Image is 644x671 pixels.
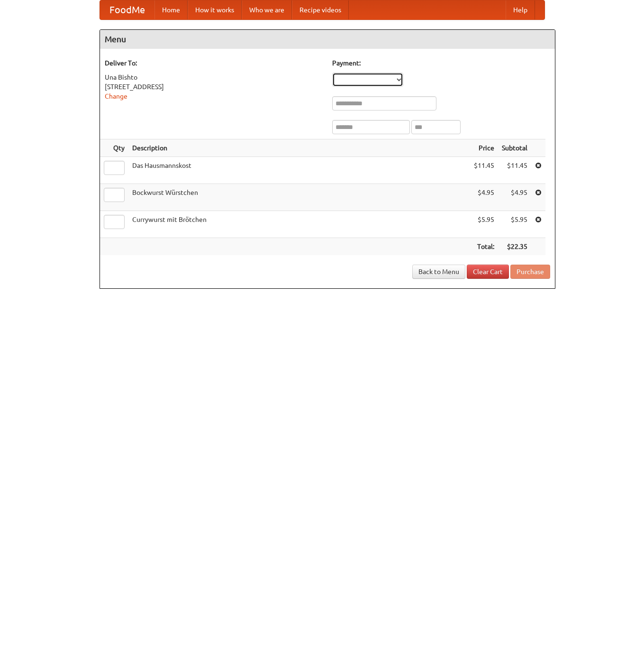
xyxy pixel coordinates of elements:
a: Who we are [242,0,292,19]
td: $4.95 [498,184,531,211]
div: [STREET_ADDRESS] [105,82,323,92]
div: Una Bishto [105,73,323,82]
a: Home [154,0,188,19]
a: How it works [188,0,242,19]
h5: Deliver To: [105,58,323,68]
td: $11.45 [470,157,498,184]
button: Purchase [510,265,550,279]
td: Bockwurst Würstchen [128,184,470,211]
h5: Payment: [332,58,550,68]
a: Back to Menu [412,265,465,279]
a: Recipe videos [292,0,349,19]
td: $4.95 [470,184,498,211]
th: Total: [470,238,498,256]
a: Help [506,0,535,19]
h4: Menu [100,30,555,49]
td: Currywurst mit Brötchen [128,211,470,238]
th: Subtotal [498,139,531,157]
td: $5.95 [470,211,498,238]
a: Change [105,92,127,100]
a: FoodMe [100,0,154,19]
td: $5.95 [498,211,531,238]
th: Qty [100,139,128,157]
th: $22.35 [498,238,531,256]
td: $11.45 [498,157,531,184]
td: Das Hausmannskost [128,157,470,184]
th: Description [128,139,470,157]
a: Clear Cart [467,265,509,279]
th: Price [470,139,498,157]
